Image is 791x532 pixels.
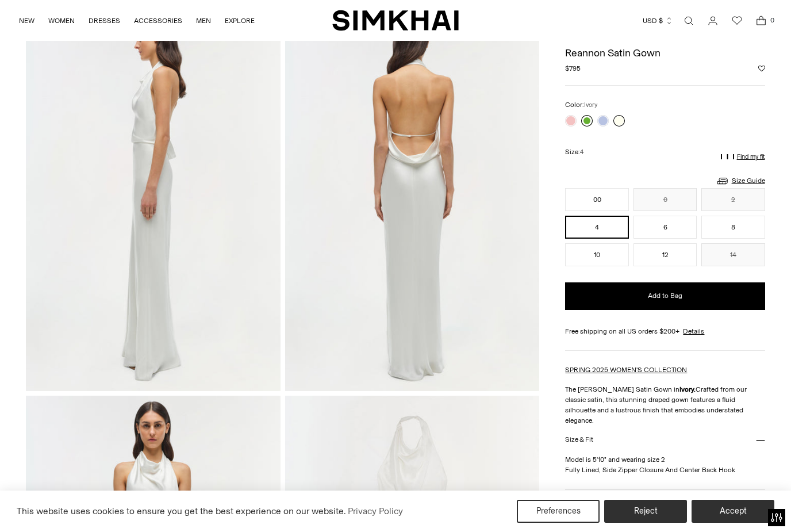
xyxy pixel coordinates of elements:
[604,500,687,523] button: Reject
[346,503,405,520] a: Privacy Policy (opens in a new tab)
[565,48,765,58] h1: Reannon Satin Gown
[701,216,765,239] button: 8
[225,8,255,33] a: EXPLORE
[701,188,765,211] button: 2
[332,9,459,32] a: SIMKHAI
[701,9,724,32] a: Go to the account page
[633,188,697,211] button: 0
[716,174,765,188] a: Size Guide
[677,9,700,32] a: Open search modal
[565,384,765,426] p: The [PERSON_NAME] Satin Gown in Crafted from our classic satin, this stunning draped gown feature...
[633,216,697,239] button: 6
[517,500,600,523] button: Preferences
[565,188,628,211] button: 00
[196,8,211,33] a: MEN
[643,8,673,33] button: USD $
[767,15,777,25] span: 0
[26,10,280,391] img: Reannon Satin Gown
[648,291,682,301] span: Add to Bag
[565,147,583,158] label: Size:
[48,8,75,33] a: WOMEN
[565,326,765,336] div: Free shipping on all US orders $200+
[679,385,696,393] strong: Ivory.
[565,436,593,443] h3: Size & Fit
[633,243,697,266] button: 12
[565,216,628,239] button: 4
[758,65,765,72] button: Add to Wishlist
[17,506,346,516] span: This website uses cookies to ensure you get the best experience on our website.
[565,243,628,266] button: 10
[692,500,774,523] button: Accept
[285,10,539,391] img: Reannon Satin Gown
[89,8,120,33] a: DRESSES
[565,63,581,74] span: $795
[750,9,773,32] a: Open cart modal
[565,454,765,475] p: Model is 5'10" and wearing size 2 Fully Lined, Side Zipper Closure And Center Back Hook
[565,99,597,110] label: Color:
[580,148,583,156] span: 4
[584,101,597,109] span: Ivory
[565,489,765,519] button: More Details
[725,9,748,32] a: Wishlist
[134,8,182,33] a: ACCESSORIES
[565,282,765,310] button: Add to Bag
[19,8,34,33] a: NEW
[701,243,765,266] button: 14
[565,366,687,374] a: SPRING 2025 WOMEN'S COLLECTION
[565,426,765,455] button: Size & Fit
[683,326,704,336] a: Details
